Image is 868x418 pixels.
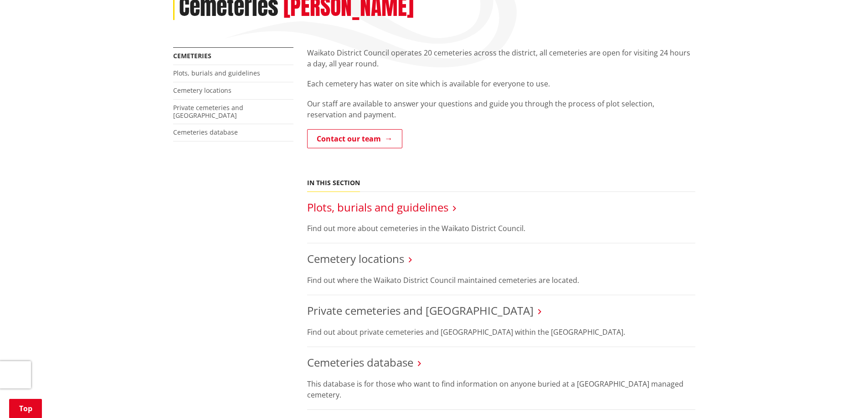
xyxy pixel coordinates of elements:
[307,251,404,266] a: Cemetery locations
[307,78,695,89] p: Each cemetery has water on site which is available for everyone to use.
[9,399,42,418] a: Top
[173,128,238,136] a: Cemeteries database
[173,86,231,95] a: Cemetery locations
[173,51,211,60] a: Cemeteries
[307,303,534,318] a: Private cemeteries and [GEOGRAPHIC_DATA]
[173,69,260,77] a: Plots, burials and guidelines
[307,47,695,69] p: Waikato District Council operates 20 cemeteries across the district, all cemeteries are open for ...
[307,355,413,370] a: Cemeteries database
[826,380,859,413] iframe: Messenger Launcher
[307,327,695,337] p: Find out about private cemeteries and [GEOGRAPHIC_DATA] within the [GEOGRAPHIC_DATA].
[307,129,402,148] a: Contact our team
[307,275,695,286] p: Find out where the Waikato District Council maintained cemeteries are located.
[307,179,360,187] h5: In this section
[307,378,695,400] p: This database is for those who want to find information on anyone buried at a [GEOGRAPHIC_DATA] m...
[307,98,695,120] p: Our staff are available to answer your questions and guide you through the process of plot select...
[173,103,243,120] a: Private cemeteries and [GEOGRAPHIC_DATA]
[307,223,695,234] p: Find out more about cemeteries in the Waikato District Council.
[307,200,448,215] a: Plots, burials and guidelines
